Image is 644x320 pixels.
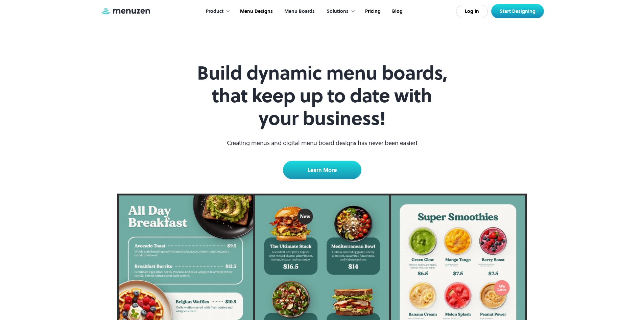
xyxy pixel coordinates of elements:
[192,62,452,130] h1: Build dynamic menu boards, that keep up to date with your business!
[386,1,408,22] a: Blog
[456,5,488,18] a: Log In
[327,8,349,15] div: Solutions
[199,1,234,22] div: Product
[359,1,386,22] a: Pricing
[227,138,417,147] p: Creating menus and digital menu board designs has never been easier!
[234,1,278,22] a: Menu Designs
[491,4,544,18] a: Start Designing
[283,161,361,179] a: Learn More
[320,1,359,22] div: Solutions
[278,1,320,22] a: Menu Boards
[206,8,223,15] div: Product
